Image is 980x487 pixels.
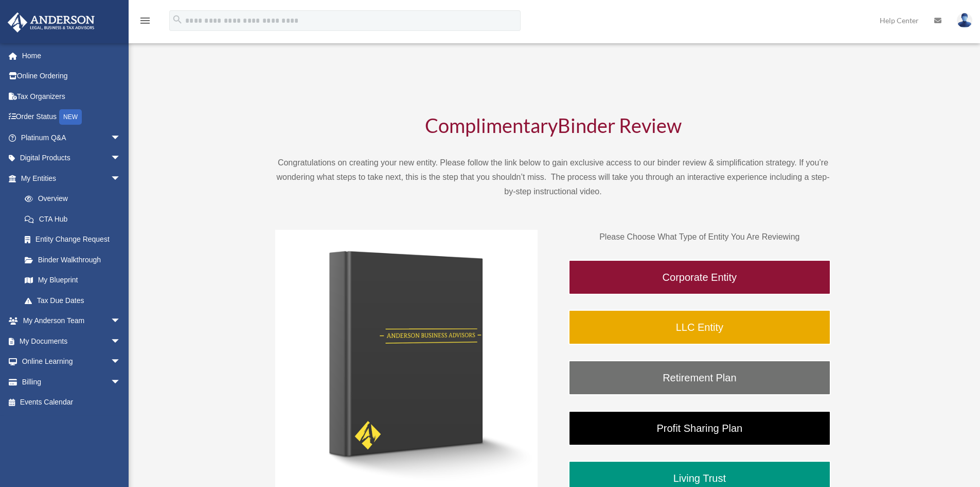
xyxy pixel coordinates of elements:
a: Digital Productsarrow_drop_down [7,148,136,169]
a: LLC Entity [568,310,831,345]
a: menu [139,18,151,27]
a: Online Learningarrow_drop_down [7,351,136,372]
a: CTA Hub [14,209,136,229]
span: arrow_drop_down [111,351,131,373]
span: arrow_drop_down [111,127,131,148]
img: Anderson Advisors Platinum Portal [5,12,98,32]
a: Order StatusNEW [7,107,136,128]
p: Congratulations on creating your new entity. Please follow the link below to gain exclusive acces... [275,156,831,199]
span: arrow_drop_down [111,331,131,352]
a: My Entitiesarrow_drop_down [7,168,136,189]
a: Profit Sharing Plan [568,411,831,446]
a: Tax Due Dates [14,290,136,311]
div: NEW [59,109,82,125]
a: Platinum Q&Aarrow_drop_down [7,127,136,148]
span: Complimentary [425,113,558,137]
a: Retirement Plan [568,360,831,395]
img: User Pic [957,13,972,28]
a: My Documentsarrow_drop_down [7,331,136,351]
a: My Anderson Teamarrow_drop_down [7,311,136,331]
a: My Blueprint [14,270,136,291]
span: arrow_drop_down [111,372,131,393]
a: Binder Walkthrough [14,249,131,270]
span: arrow_drop_down [111,311,131,332]
a: Home [7,45,136,66]
span: arrow_drop_down [111,148,131,169]
a: Corporate Entity [568,260,831,295]
a: Billingarrow_drop_down [7,372,136,392]
p: Please Choose What Type of Entity You Are Reviewing [568,230,831,244]
a: Events Calendar [7,392,136,413]
i: search [172,14,183,25]
i: menu [139,14,151,27]
a: Tax Organizers [7,86,136,107]
a: Overview [14,189,136,209]
a: Online Ordering [7,66,136,87]
span: arrow_drop_down [111,168,131,189]
a: Entity Change Request [14,229,136,250]
span: Binder Review [558,113,682,137]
